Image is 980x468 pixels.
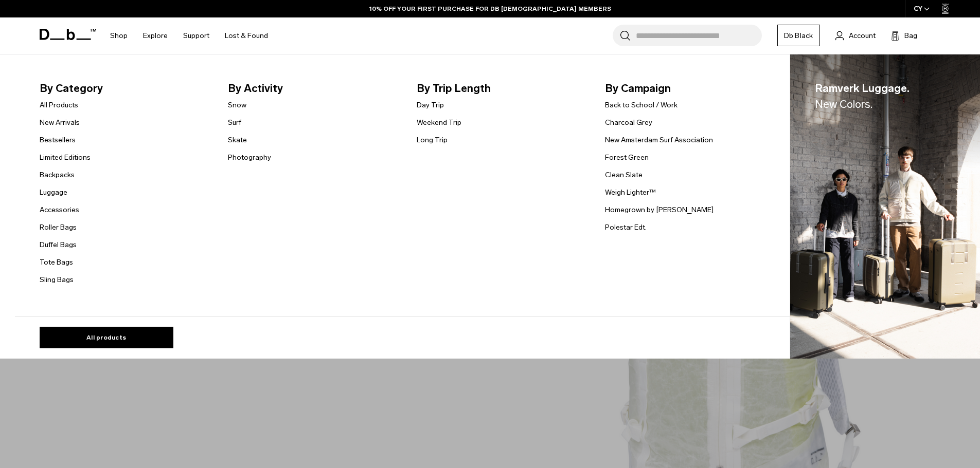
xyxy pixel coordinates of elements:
[849,30,876,41] span: Account
[904,30,917,41] span: Bag
[228,117,241,128] a: Surf
[605,135,713,145] a: New Amsterdam Surf Association
[102,17,276,54] nav: Main Navigation
[143,17,168,54] a: Explore
[605,222,647,233] a: Polestar Edt.
[40,170,75,180] a: Backpacks
[40,239,77,250] a: Duffel Bags
[605,100,678,110] a: Back to School / Work
[40,204,79,215] a: Accessories
[228,152,271,163] a: Photography
[40,117,80,128] a: New Arrivals
[225,17,268,54] a: Lost & Found
[417,135,448,145] a: Long Trip
[605,187,656,198] a: Weigh Lighter™
[777,25,820,46] a: Db Black
[815,80,910,113] span: Ramverk Luggage.
[40,100,78,110] a: All Products
[40,257,73,268] a: Tote Bags
[835,29,876,42] a: Account
[40,80,212,97] span: By Category
[183,17,209,54] a: Support
[228,100,246,110] a: Snow
[369,4,611,13] a: 10% OFF YOUR FIRST PURCHASE FOR DB [DEMOGRAPHIC_DATA] MEMBERS
[110,17,128,54] a: Shop
[40,327,173,348] a: All products
[40,187,67,198] a: Luggage
[605,117,652,128] a: Charcoal Grey
[417,80,589,97] span: By Trip Length
[605,80,777,97] span: By Campaign
[815,98,872,110] span: New Colors.
[40,222,77,233] a: Roller Bags
[605,204,714,215] a: Homegrown by [PERSON_NAME]
[40,152,91,163] a: Limited Editions
[417,117,461,128] a: Weekend Trip
[891,29,917,42] button: Bag
[605,170,643,180] a: Clean Slate
[40,135,76,145] a: Bestsellers
[605,152,649,163] a: Forest Green
[40,274,74,285] a: Sling Bags
[417,100,444,110] a: Day Trip
[228,135,247,145] a: Skate
[228,80,400,97] span: By Activity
